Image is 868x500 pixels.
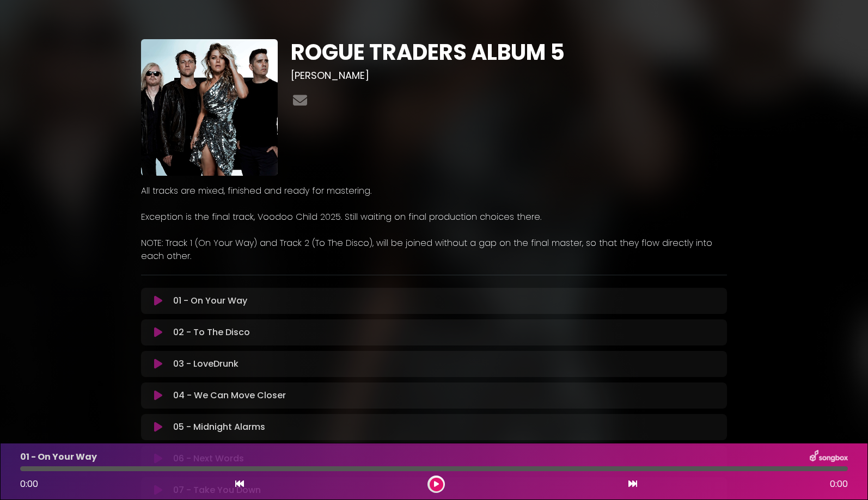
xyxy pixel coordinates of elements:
h3: [PERSON_NAME] [291,70,727,82]
p: 02 - To The Disco [173,326,250,339]
p: 04 - We Can Move Closer [173,389,286,402]
span: 0:00 [830,478,848,491]
p: NOTE: Track 1 (On Your Way) and Track 2 (To The Disco), will be joined without a gap on the final... [141,237,727,263]
p: 01 - On Your Way [20,450,97,464]
span: 0:00 [20,478,38,490]
p: All tracks are mixed, finished and ready for mastering. [141,184,727,197]
img: ms3WGxLGRahucLwHUT3m [141,39,278,176]
p: 01 - On Your Way [173,294,247,307]
img: songbox-logo-white.png [810,450,848,464]
p: 03 - LoveDrunk [173,357,239,371]
p: 05 - Midnight Alarms [173,421,265,434]
h1: ROGUE TRADERS ALBUM 5 [291,39,727,65]
p: Exception is the final track, Voodoo Child 2025. Still waiting on final production choices there. [141,211,727,224]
